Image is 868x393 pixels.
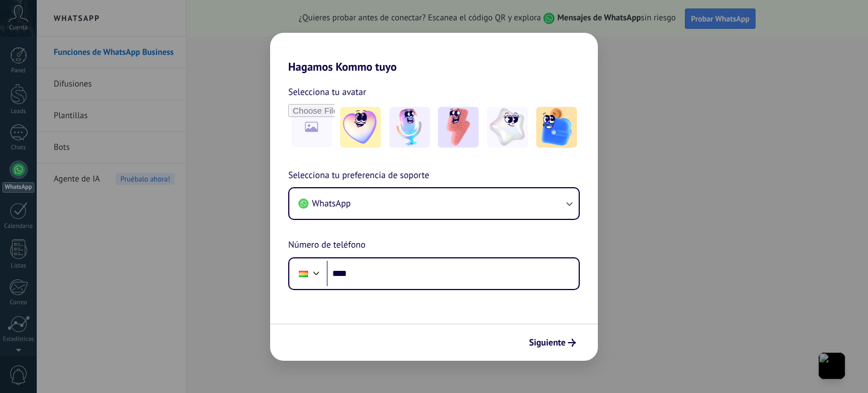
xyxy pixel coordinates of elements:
span: Siguiente [529,339,566,347]
button: WhatsApp [289,188,579,219]
img: -2.jpeg [389,107,430,148]
img: -1.jpeg [340,107,381,148]
span: Número de teléfono [288,238,366,253]
span: Selecciona tu avatar [288,85,366,100]
img: -4.jpeg [487,107,528,148]
span: Selecciona tu preferencia de soporte [288,169,429,183]
img: -5.jpeg [536,107,577,148]
span: WhatsApp [312,198,351,209]
button: Siguiente [524,333,581,352]
div: Bolivia: + 591 [293,262,314,286]
img: -3.jpeg [438,107,479,148]
h2: Hagamos Kommo tuyo [270,33,598,74]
